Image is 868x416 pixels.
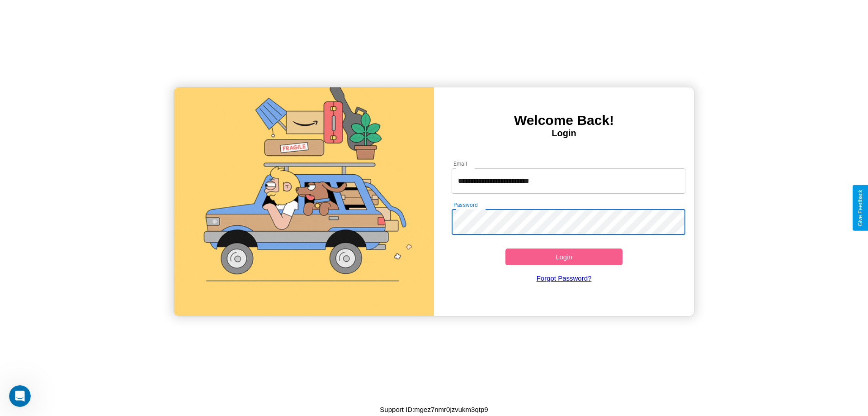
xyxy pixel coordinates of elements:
a: Forgot Password? [447,265,681,291]
label: Password [453,201,477,209]
h4: Login [434,128,694,139]
p: Support ID: mgez7nmr0jzvukm3qtp9 [380,403,488,416]
div: Give Feedback [857,190,863,226]
h3: Welcome Back! [434,113,694,128]
label: Email [453,160,467,167]
button: Login [505,249,623,265]
iframe: Intercom live chat [9,385,31,407]
img: gif [174,87,434,316]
